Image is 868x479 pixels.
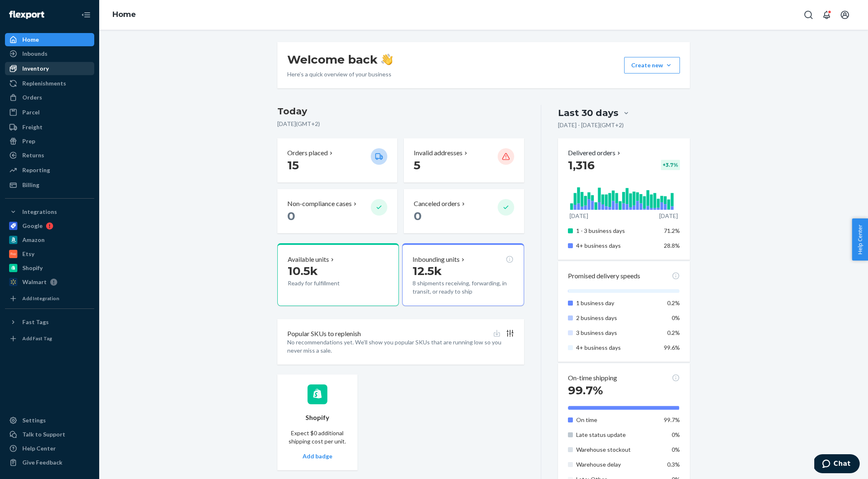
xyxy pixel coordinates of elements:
[414,148,463,158] p: Invalid addresses
[5,247,94,261] a: Etsy
[22,444,56,453] div: Help Center
[5,205,94,218] button: Integrations
[305,413,329,422] p: Shopify
[22,151,44,159] div: Returns
[22,335,52,342] div: Add Fast Tag
[5,121,94,134] a: Freight
[287,158,299,172] span: 15
[672,314,680,321] span: 0%
[624,57,680,74] button: Create new
[5,456,94,469] button: Give Feedback
[287,329,361,339] p: Popular SKUs to replenish
[576,460,658,469] p: Warehouse delay
[664,344,680,351] span: 99.6%
[413,264,442,278] span: 12.5k
[413,279,513,296] p: 8 shipments receiving, forwarding, in transit, or ready to ship
[5,135,94,148] a: Prep
[800,7,817,23] button: Open Search Box
[22,295,59,302] div: Add Integration
[402,243,524,306] button: Inbounding units12.5k8 shipments receiving, forwarding, in transit, or ready to ship
[568,148,622,158] button: Delivered orders
[404,189,524,233] button: Canceled orders 0
[5,275,94,289] a: Walmart
[22,208,57,216] div: Integrations
[576,314,658,322] p: 2 business days
[837,7,853,23] button: Open account menu
[22,79,66,88] div: Replenishments
[22,181,39,189] div: Billing
[22,250,34,258] div: Etsy
[5,47,94,60] a: Inbounds
[5,149,94,162] a: Returns
[5,261,94,275] a: Shopify
[22,64,49,73] div: Inventory
[558,121,624,129] p: [DATE] - [DATE] ( GMT+2 )
[22,222,43,230] div: Google
[5,62,94,75] a: Inventory
[5,164,94,177] a: Reporting
[5,91,94,104] a: Orders
[22,416,46,424] div: Settings
[22,264,43,272] div: Shopify
[414,199,460,209] p: Canceled orders
[287,148,328,158] p: Orders placed
[852,218,868,261] button: Help Center
[568,373,617,383] p: On-time shipping
[287,52,393,67] h1: Welcome back
[22,123,43,131] div: Freight
[287,338,514,355] p: No recommendations yet. We’ll show you popular SKUs that are running low so you never miss a sale.
[277,243,399,306] button: Available units10.5kReady for fulfillment
[664,242,680,249] span: 28.8%
[22,36,39,44] div: Home
[667,299,680,306] span: 0.2%
[5,33,94,46] a: Home
[22,430,65,439] div: Talk to Support
[5,219,94,232] a: Google
[9,11,44,19] img: Flexport logo
[5,233,94,247] a: Amazon
[5,77,94,90] a: Replenishments
[288,279,364,287] p: Ready for fulfillment
[570,212,588,220] p: [DATE]
[5,332,94,345] a: Add Fast Tag
[5,292,94,305] a: Add Integration
[814,454,860,475] iframe: Opens a widget where you can chat to one of our agents
[576,242,658,250] p: 4+ business days
[22,166,50,174] div: Reporting
[568,158,595,172] span: 1,316
[287,209,295,223] span: 0
[568,271,640,281] p: Promised delivery speeds
[667,329,680,336] span: 0.2%
[659,212,678,220] p: [DATE]
[661,160,680,170] div: + 3.7 %
[22,236,45,244] div: Amazon
[288,264,318,278] span: 10.5k
[277,138,397,183] button: Orders placed 15
[667,461,680,468] span: 0.3%
[22,278,47,286] div: Walmart
[277,120,524,128] p: [DATE] ( GMT+2 )
[22,93,42,102] div: Orders
[5,106,94,119] a: Parcel
[287,199,352,209] p: Non-compliance cases
[381,54,393,65] img: hand-wave emoji
[576,344,658,352] p: 4+ business days
[664,227,680,234] span: 71.2%
[576,227,658,235] p: 1 - 3 business days
[303,452,332,460] p: Add badge
[5,428,94,441] button: Talk to Support
[22,50,48,58] div: Inbounds
[576,416,658,424] p: On time
[22,137,35,145] div: Prep
[78,7,94,23] button: Close Navigation
[414,158,420,172] span: 5
[413,255,460,264] p: Inbounding units
[277,105,524,118] h3: Today
[576,329,658,337] p: 3 business days
[414,209,422,223] span: 0
[568,383,603,397] span: 99.7%
[576,431,658,439] p: Late status update
[5,315,94,329] button: Fast Tags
